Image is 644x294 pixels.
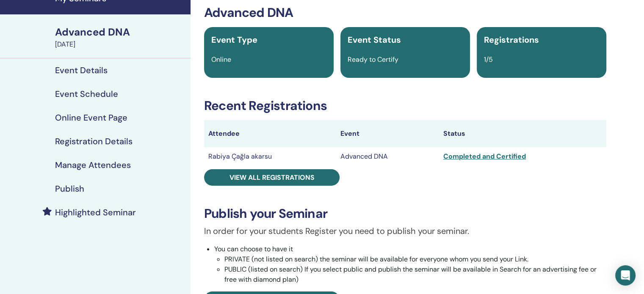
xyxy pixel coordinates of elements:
[348,55,398,64] span: Ready to Certify
[55,39,185,49] div: [DATE]
[224,254,606,264] li: PRIVATE (not listed on search) the seminar will be available for everyone whom you send your Link.
[204,147,336,166] td: Rabiya Çağla akarsu
[50,25,191,49] a: Advanced DNA[DATE]
[204,169,340,186] a: View all registrations
[348,34,401,45] span: Event Status
[55,136,133,146] h4: Registration Details
[439,120,606,147] th: Status
[55,207,136,217] h4: Highlighted Seminar
[204,5,606,20] h3: Advanced DNA
[336,120,439,147] th: Event
[204,120,336,147] th: Attendee
[204,98,606,113] h3: Recent Registrations
[443,151,602,162] div: Completed and Certified
[484,55,493,64] span: 1/5
[55,65,108,75] h4: Event Details
[484,34,539,45] span: Registrations
[55,184,84,194] h4: Publish
[204,225,606,237] p: In order for your students Register you need to publish your seminar.
[336,147,439,166] td: Advanced DNA
[224,264,606,285] li: PUBLIC (listed on search) If you select public and publish the seminar will be available in Searc...
[211,55,231,64] span: Online
[55,160,131,170] h4: Manage Attendees
[55,113,127,123] h4: Online Event Page
[615,265,636,286] div: Open Intercom Messenger
[229,173,315,182] span: View all registrations
[214,244,606,285] li: You can choose to have it
[55,89,118,99] h4: Event Schedule
[55,25,185,39] div: Advanced DNA
[211,34,257,45] span: Event Type
[204,206,606,221] h3: Publish your Seminar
